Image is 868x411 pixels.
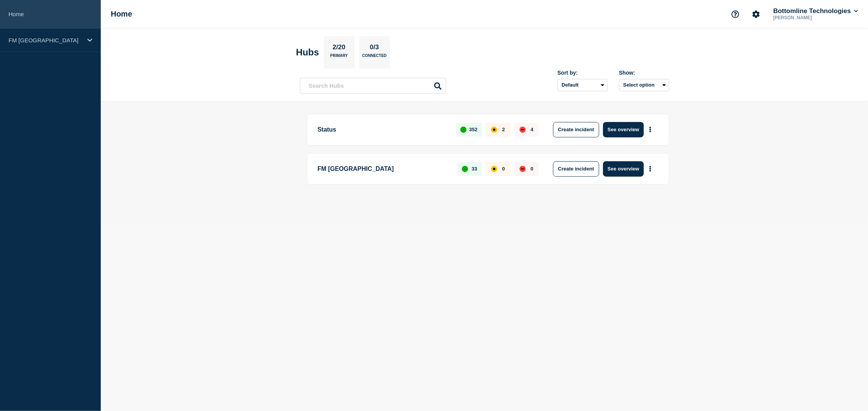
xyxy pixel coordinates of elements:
p: 0/3 [367,43,382,53]
p: 4 [531,127,533,132]
button: See overview [603,161,644,177]
input: Search Hubs [300,78,446,94]
div: up [462,166,468,172]
p: 33 [471,166,477,172]
div: up [460,127,466,133]
p: FM [GEOGRAPHIC_DATA] [318,161,449,177]
p: 0 [531,166,533,172]
button: Select option [619,79,669,91]
button: See overview [603,122,644,137]
button: More actions [645,162,655,176]
button: More actions [645,122,655,137]
button: Create incident [553,122,599,137]
p: 0 [502,166,505,172]
p: Primary [330,53,348,62]
p: Status [318,122,447,137]
h1: Home [111,10,132,18]
p: Connected [362,53,387,62]
button: Create incident [553,161,599,177]
p: 2/20 [330,43,348,53]
div: affected [491,127,497,133]
p: 2 [502,127,505,132]
h2: Hubs [296,47,319,58]
div: Sort by: [558,70,608,76]
button: Support [727,6,743,22]
button: Bottomline Technologies [772,7,860,15]
button: Account settings [748,6,764,22]
div: down [520,166,526,172]
p: 352 [469,127,478,132]
select: Sort by [558,79,608,91]
p: [PERSON_NAME] [772,15,852,20]
div: down [520,127,526,133]
p: FM [GEOGRAPHIC_DATA] [8,37,82,43]
div: affected [491,166,497,172]
div: Show: [619,70,669,76]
